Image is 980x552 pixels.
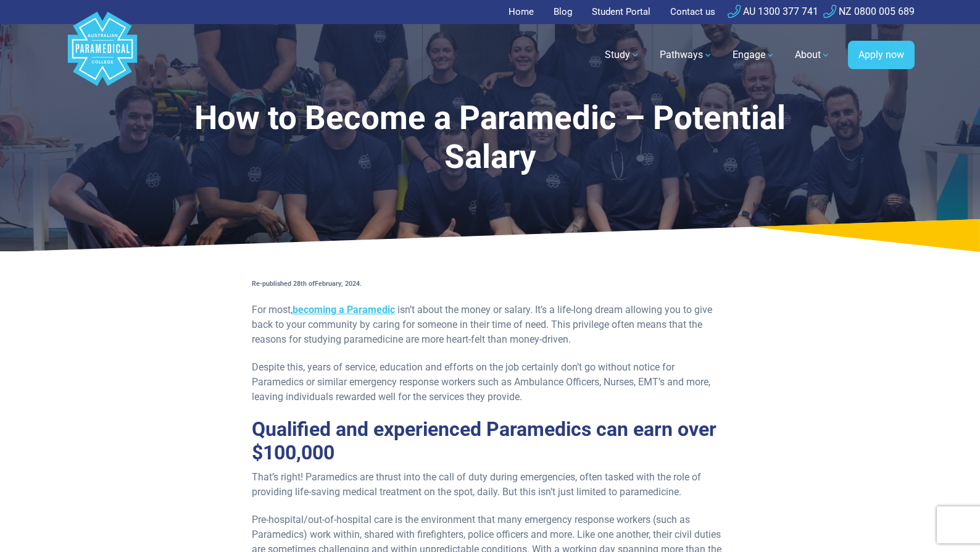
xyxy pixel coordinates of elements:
[252,470,728,500] p: That’s right! Paramedics are thrust into the call of duty during emergencies, often tasked with t...
[252,417,728,465] h2: Qualified and experienced Paramedics can earn over $100,000
[787,38,838,72] a: About
[293,304,395,316] a: becoming a Paramedic
[252,360,728,404] p: Despite this, years of service, education and efforts on the job certainly don’t go without notic...
[823,6,915,17] a: NZ 0800 005 689
[315,280,341,288] b: February
[172,99,808,177] h1: How to Become a Paramedic – Potential Salary
[65,24,139,86] a: Australian Paramedical College
[252,280,362,288] strong: Re-published 28th of , 2024.
[252,303,728,347] p: For most, isn’t about the money or salary. It’s a life-long dream allowing you to give back to yo...
[848,41,915,69] a: Apply now
[652,38,720,72] a: Pathways
[597,38,647,72] a: Study
[728,6,818,17] a: AU 1300 377 741
[725,38,783,72] a: Engage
